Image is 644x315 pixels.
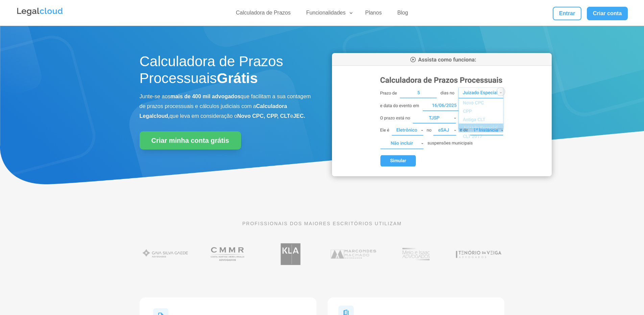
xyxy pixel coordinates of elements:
a: Planos [361,9,386,19]
a: Calculadora de Prazos Processuais da Legalcloud [332,172,552,177]
img: Marcondes Machado Advogados utilizam a Legalcloud [328,240,379,268]
a: Entrar [553,7,581,20]
img: Legalcloud Logo [16,7,64,17]
a: Blog [393,9,412,19]
a: Calculadora de Prazos [232,9,295,19]
img: Gaia Silva Gaede Advogados Associados [140,240,191,268]
strong: Grátis [217,70,258,86]
b: Novo CPC, CPP, CLT [237,113,290,119]
a: Funcionalidades [302,9,354,19]
h1: Calculadora de Prazos Processuais [140,53,312,90]
b: Calculadora Legalcloud, [140,103,287,119]
a: Criar conta [587,7,628,20]
img: Calculadora de Prazos Processuais da Legalcloud [332,53,552,176]
a: Logo da Legalcloud [16,12,64,18]
b: mais de 400 mil advogados [170,94,240,99]
img: Koury Lopes Advogados [265,240,316,268]
p: PROFISSIONAIS DOS MAIORES ESCRITÓRIOS UTILIZAM [140,220,505,227]
a: Criar minha conta grátis [140,131,241,150]
img: Profissionais do escritório Melo e Isaac Advogados utilizam a Legalcloud [390,240,442,268]
img: Tenório da Veiga Advogados [453,240,504,268]
p: Junte-se aos que facilitam a sua contagem de prazos processuais e cálculos judiciais com a que le... [140,92,312,121]
img: Costa Martins Meira Rinaldi Advogados [202,240,254,268]
b: JEC. [293,113,305,119]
